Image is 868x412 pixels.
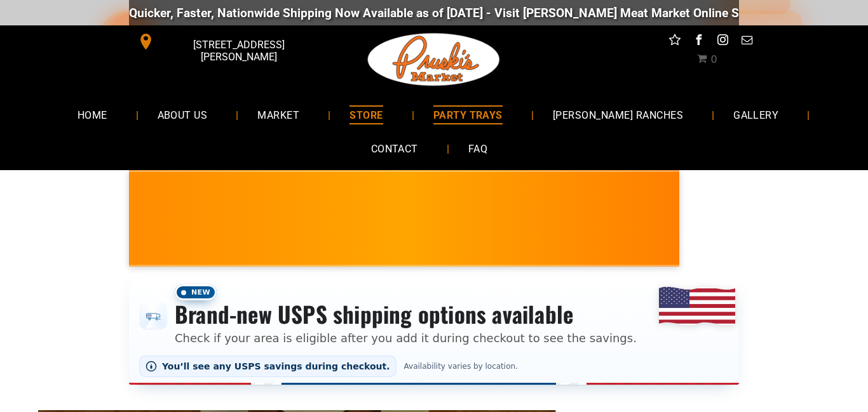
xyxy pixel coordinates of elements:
[238,98,318,131] a: MARKET
[710,53,717,65] span: 0
[402,362,520,371] span: Availability varies by location.
[352,132,437,166] a: CONTACT
[691,32,707,51] a: facebook
[139,98,227,131] a: ABOUT US
[534,98,702,131] a: [PERSON_NAME] RANCHES
[714,98,797,131] a: GALLERY
[739,32,756,51] a: email
[157,32,321,69] span: [STREET_ADDRESS][PERSON_NAME]
[175,329,637,347] p: Check if your area is eligible after you add it during checkout to see the savings.
[414,98,522,131] a: PARTY TRAYS
[129,277,739,385] div: Shipping options announcement
[449,132,506,166] a: FAQ
[129,32,323,51] a: [STREET_ADDRESS][PERSON_NAME]
[365,25,503,94] img: Pruski-s+Market+HQ+Logo2-1920w.png
[175,284,217,300] span: New
[715,32,731,51] a: instagram
[667,32,683,51] a: Social network
[330,98,402,131] a: STORE
[162,361,390,371] span: You’ll see any USPS savings during checkout.
[58,98,126,131] a: HOME
[433,105,503,124] span: PARTY TRAYS
[175,300,637,328] h3: Brand-new USPS shipping options available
